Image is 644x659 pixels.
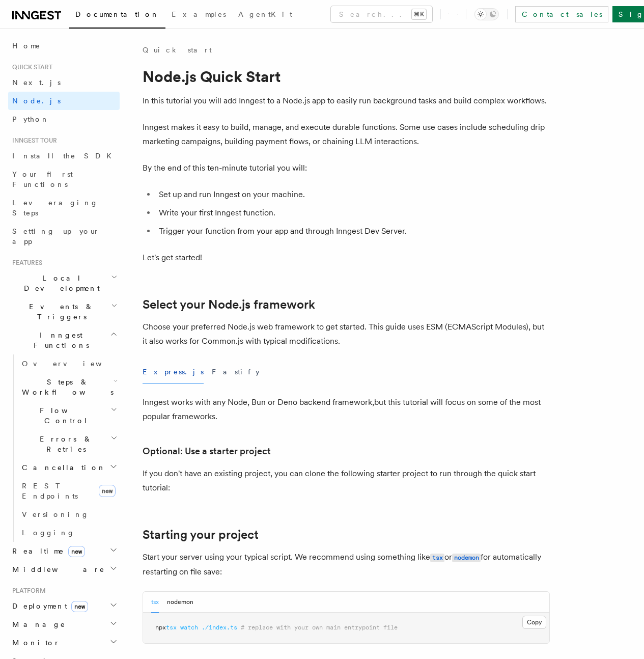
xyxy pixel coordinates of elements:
[12,199,98,217] span: Leveraging Steps
[22,529,75,537] span: Logging
[8,601,88,611] span: Deployment
[18,377,114,397] span: Steps & Workflows
[8,136,57,145] span: Inngest tour
[166,624,177,631] span: tsx
[156,187,550,202] li: Set up and run Inngest on your machine.
[143,45,212,55] a: Quick start
[232,3,298,28] a: AgentKit
[8,587,46,595] span: Platform
[143,251,550,265] p: Let's get started!
[18,477,120,505] a: REST Endpointsnew
[143,94,550,108] p: In this tutorial you will add Inngest to a Node.js app to easily run background tasks and build c...
[8,165,120,194] a: Your first Functions
[8,222,120,251] a: Setting up your app
[180,624,198,631] span: watch
[165,3,232,28] a: Examples
[241,624,398,631] span: # replace with your own main entrypoint file
[143,528,259,542] a: Starting your project
[71,601,88,612] span: new
[22,360,127,368] span: Overview
[172,10,226,18] span: Examples
[18,405,110,426] span: Flow Control
[8,615,120,634] button: Manage
[212,361,260,383] button: Fastify
[430,554,444,562] code: tsx
[18,462,106,473] span: Cancellation
[143,161,550,175] p: By the end of this ten-minute tutorial you will:
[12,152,118,160] span: Install the SDK
[12,227,100,245] span: Setting up your app
[12,170,73,188] span: Your first Functions
[167,592,193,613] button: nodemon
[12,97,61,105] span: Node.js
[202,624,237,631] span: ./index.ts
[18,430,120,458] button: Errors & Retries
[474,8,499,20] button: Toggle dark mode
[143,444,271,458] a: Optional: Use a starter project
[8,330,110,350] span: Inngest Functions
[8,634,120,652] button: Monitor
[8,354,120,542] div: Inngest Functions
[151,592,159,613] button: tsx
[75,10,159,18] span: Documentation
[8,546,85,556] span: Realtime
[8,147,120,165] a: Install the SDK
[8,259,42,267] span: Features
[156,206,550,220] li: Write your first Inngest function.
[522,616,546,629] button: Copy
[18,401,120,430] button: Flow Control
[12,115,49,123] span: Python
[156,224,550,238] li: Trigger your function from your app and through Inngest Dev Server.
[143,120,550,149] p: Inngest makes it easy to build, manage, and execute durable functions. Some use cases include sch...
[8,110,120,128] a: Python
[155,624,166,631] span: npx
[18,434,110,454] span: Errors & Retries
[18,373,120,401] button: Steps & Workflows
[68,546,85,557] span: new
[430,552,444,562] a: tsx
[22,510,89,518] span: Versioning
[18,354,120,373] a: Overview
[12,78,61,87] span: Next.js
[8,92,120,110] a: Node.js
[452,554,481,562] code: nodemon
[18,524,120,542] a: Logging
[143,361,204,383] button: Express.js
[143,395,550,424] p: Inngest works with any Node, Bun or Deno backend framework,but this tutorial will focus on some o...
[18,505,120,524] a: Versioning
[12,41,41,51] span: Home
[99,485,116,497] span: new
[8,273,111,293] span: Local Development
[452,552,481,562] a: nodemon
[8,326,120,354] button: Inngest Functions
[143,297,315,312] a: Select your Node.js framework
[412,9,426,19] kbd: ⌘K
[8,597,120,615] button: Deploymentnew
[8,564,105,574] span: Middleware
[8,560,120,579] button: Middleware
[515,6,608,22] a: Contact sales
[143,320,550,348] p: Choose your preferred Node.js web framework to get started. This guide uses ESM (ECMAScript Modul...
[8,194,120,222] a: Leveraging Steps
[8,63,52,71] span: Quick start
[8,37,120,55] a: Home
[143,466,550,495] p: If you don't have an existing project, you can clone the following starter project to run through...
[143,67,550,86] h1: Node.js Quick Start
[8,301,111,322] span: Events & Triggers
[8,269,120,297] button: Local Development
[8,619,66,629] span: Manage
[69,3,165,29] a: Documentation
[22,482,78,500] span: REST Endpoints
[8,638,60,648] span: Monitor
[8,73,120,92] a: Next.js
[143,550,550,579] p: Start your server using your typical script. We recommend using something like or for automatical...
[8,542,120,560] button: Realtimenew
[18,458,120,477] button: Cancellation
[238,10,292,18] span: AgentKit
[331,6,432,22] button: Search...⌘K
[8,297,120,326] button: Events & Triggers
